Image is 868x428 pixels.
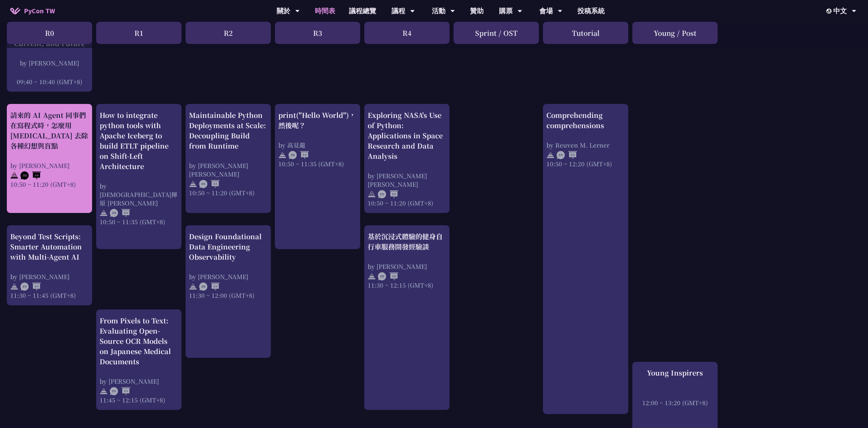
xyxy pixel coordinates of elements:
div: From Pixels to Text: Evaluating Open-Source OCR Models on Japanese Medical Documents [100,316,178,367]
img: ENEN.5a408d1.svg [378,190,398,198]
img: ZHZH.38617ef.svg [378,272,398,280]
div: 10:50 ~ 11:20 (GMT+8) [368,199,446,207]
img: ENEN.5a408d1.svg [557,151,577,159]
div: Tutorial [543,22,628,44]
div: by [DEMOGRAPHIC_DATA]揮原 [PERSON_NAME] [100,182,178,207]
div: Comprehending comprehensions [546,110,625,131]
div: 11:45 ~ 12:15 (GMT+8) [100,396,178,404]
div: Sprint / OST [454,22,539,44]
div: by [PERSON_NAME] [10,161,89,170]
a: print("Hello World")，然後呢？ by 高見龍 10:50 ~ 11:35 (GMT+8) [278,110,357,168]
div: by [PERSON_NAME] [PERSON_NAME] [189,161,267,178]
div: How to integrate python tools with Apache Iceberg to build ETLT pipeline on Shift-Left Architecture [100,110,178,171]
div: Maintainable Python Deployments at Scale: Decoupling Build from Runtime [189,110,267,151]
a: From Pixels to Text: Evaluating Open-Source OCR Models on Japanese Medical Documents by [PERSON_N... [100,316,178,404]
a: Comprehending comprehensions by Reuven M. Lerner 10:50 ~ 12:20 (GMT+8) [546,110,625,168]
div: R2 [186,22,271,44]
img: ZHEN.371966e.svg [289,151,309,159]
div: 10:50 ~ 11:35 (GMT+8) [100,217,178,226]
a: How to integrate python tools with Apache Iceberg to build ETLT pipeline on Shift-Left Architectu... [100,110,178,226]
div: by [PERSON_NAME] [PERSON_NAME] [368,171,446,188]
div: Young Inspirers [636,368,714,378]
div: 11:30 ~ 11:45 (GMT+8) [10,291,89,300]
a: Exploring NASA's Use of Python: Applications in Space Research and Data Analysis by [PERSON_NAME]... [368,110,446,207]
span: PyCon TW [24,6,55,16]
img: ENEN.5a408d1.svg [110,387,130,395]
div: Beyond Test Scripts: Smarter Automation with Multi-Agent AI [10,231,89,262]
div: R3 [275,22,360,44]
div: by 高見龍 [278,141,357,149]
img: ZHZH.38617ef.svg [20,171,41,180]
div: by Reuven M. Lerner [546,141,625,149]
a: 請來的 AI Agent 同事們在寫程式時，怎麼用 [MEDICAL_DATA] 去除各種幻想與盲點 by [PERSON_NAME] 10:50 ~ 11:20 (GMT+8) [10,110,89,188]
div: by [PERSON_NAME] [100,377,178,385]
img: Home icon of PyCon TW 2025 [10,7,20,14]
a: Beyond Test Scripts: Smarter Automation with Multi-Agent AI by [PERSON_NAME] 11:30 ~ 11:45 (GMT+8) [10,231,89,300]
div: by [PERSON_NAME] [10,59,89,67]
img: svg+xml;base64,PHN2ZyB4bWxucz0iaHR0cDovL3d3dy53My5vcmcvMjAwMC9zdmciIHdpZHRoPSIyNCIgaGVpZ2h0PSIyNC... [10,282,18,291]
img: svg+xml;base64,PHN2ZyB4bWxucz0iaHR0cDovL3d3dy53My5vcmcvMjAwMC9zdmciIHdpZHRoPSIyNCIgaGVpZ2h0PSIyNC... [368,190,376,198]
div: Exploring NASA's Use of Python: Applications in Space Research and Data Analysis [368,110,446,161]
div: by [PERSON_NAME] [10,272,89,281]
img: svg+xml;base64,PHN2ZyB4bWxucz0iaHR0cDovL3d3dy53My5vcmcvMjAwMC9zdmciIHdpZHRoPSIyNCIgaGVpZ2h0PSIyNC... [546,151,555,159]
div: print("Hello World")，然後呢？ [278,110,357,131]
div: 11:30 ~ 12:00 (GMT+8) [189,291,267,300]
div: R0 [7,22,92,44]
img: svg+xml;base64,PHN2ZyB4bWxucz0iaHR0cDovL3d3dy53My5vcmcvMjAwMC9zdmciIHdpZHRoPSIyNCIgaGVpZ2h0PSIyNC... [189,180,197,188]
div: by [PERSON_NAME] [189,272,267,281]
div: by [PERSON_NAME] [368,262,446,271]
img: svg+xml;base64,PHN2ZyB4bWxucz0iaHR0cDovL3d3dy53My5vcmcvMjAwMC9zdmciIHdpZHRoPSIyNCIgaGVpZ2h0PSIyNC... [189,282,197,291]
div: 12:00 ~ 13:20 (GMT+8) [636,398,714,407]
div: R4 [364,22,450,44]
img: svg+xml;base64,PHN2ZyB4bWxucz0iaHR0cDovL3d3dy53My5vcmcvMjAwMC9zdmciIHdpZHRoPSIyNCIgaGVpZ2h0PSIyNC... [10,171,18,180]
a: CPython Past, Current, and Future by [PERSON_NAME] 09:40 ~ 10:40 (GMT+8) [10,28,89,86]
img: ENEN.5a408d1.svg [199,180,220,188]
div: 09:40 ~ 10:40 (GMT+8) [10,77,89,86]
div: R1 [96,22,181,44]
div: 10:50 ~ 12:20 (GMT+8) [546,159,625,168]
img: ENEN.5a408d1.svg [20,282,41,291]
img: Locale Icon [826,9,833,14]
img: svg+xml;base64,PHN2ZyB4bWxucz0iaHR0cDovL3d3dy53My5vcmcvMjAwMC9zdmciIHdpZHRoPSIyNCIgaGVpZ2h0PSIyNC... [100,209,108,217]
div: 基於沉浸式體驗的健身自行車服務開發經驗談 [368,231,446,252]
div: Young / Post [632,22,718,44]
a: PyCon TW [3,2,62,19]
a: Maintainable Python Deployments at Scale: Decoupling Build from Runtime by [PERSON_NAME] [PERSON_... [189,110,267,197]
div: 10:50 ~ 11:35 (GMT+8) [278,159,357,168]
div: Design Foundational Data Engineering Observability [189,231,267,262]
img: ZHEN.371966e.svg [199,282,220,291]
a: Design Foundational Data Engineering Observability by [PERSON_NAME] 11:30 ~ 12:00 (GMT+8) [189,231,267,300]
div: 11:30 ~ 12:15 (GMT+8) [368,281,446,289]
a: 基於沉浸式體驗的健身自行車服務開發經驗談 by [PERSON_NAME] 11:30 ~ 12:15 (GMT+8) [368,231,446,289]
img: svg+xml;base64,PHN2ZyB4bWxucz0iaHR0cDovL3d3dy53My5vcmcvMjAwMC9zdmciIHdpZHRoPSIyNCIgaGVpZ2h0PSIyNC... [368,272,376,280]
img: svg+xml;base64,PHN2ZyB4bWxucz0iaHR0cDovL3d3dy53My5vcmcvMjAwMC9zdmciIHdpZHRoPSIyNCIgaGVpZ2h0PSIyNC... [278,151,286,159]
div: 請來的 AI Agent 同事們在寫程式時，怎麼用 [MEDICAL_DATA] 去除各種幻想與盲點 [10,110,89,151]
img: ZHEN.371966e.svg [110,209,130,217]
div: 10:50 ~ 11:20 (GMT+8) [189,188,267,197]
img: svg+xml;base64,PHN2ZyB4bWxucz0iaHR0cDovL3d3dy53My5vcmcvMjAwMC9zdmciIHdpZHRoPSIyNCIgaGVpZ2h0PSIyNC... [100,387,108,395]
div: 10:50 ~ 11:20 (GMT+8) [10,180,89,188]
